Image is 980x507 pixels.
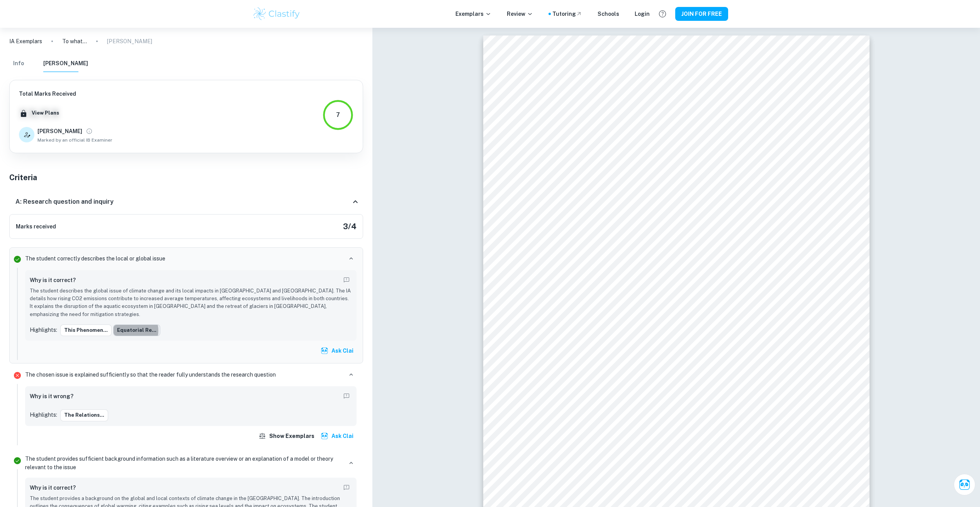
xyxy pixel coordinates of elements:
[13,371,22,380] svg: Incorrect
[507,10,533,18] p: Review
[60,409,108,421] button: The relations...
[552,10,582,18] a: Tutoring
[257,429,318,443] button: Show exemplars
[9,55,28,72] button: Info
[30,411,57,419] p: Highlights:
[9,172,363,183] h5: Criteria
[62,37,87,46] p: To what extent do CO2 emissions contribute to the variations in average temperatures in [GEOGRAPH...
[598,10,619,18] a: Schools
[25,370,276,379] p: The chosen issue is explained sufficiently so that the reader fully understands the research ques...
[455,10,491,18] p: Exemplars
[30,107,61,119] button: View Plans
[341,275,352,286] button: Report mistake/confusion
[25,455,343,472] p: The student provides sufficient background information such as a literature overview or an explan...
[37,127,82,135] h6: [PERSON_NAME]
[341,391,352,402] button: Report mistake/confusion
[343,221,357,232] h5: 3 / 4
[16,222,56,231] h6: Marks received
[9,189,363,214] div: A: Research question and inquiry
[113,324,160,336] button: Equatorial re...
[30,287,352,319] p: The student describes the global issue of climate change and its local impacts in [GEOGRAPHIC_DAT...
[321,432,328,440] img: clai.svg
[321,347,328,355] img: clai.svg
[60,324,112,336] button: This phenomen...
[30,326,57,334] p: Highlights:
[84,126,95,137] button: View full profile
[13,456,22,465] svg: Correct
[13,255,22,264] svg: Correct
[9,37,42,46] a: IA Exemplars
[252,6,301,22] img: Clastify logo
[319,344,357,358] button: Ask Clai
[107,37,152,46] p: [PERSON_NAME]
[656,7,669,20] button: Help and Feedback
[25,254,165,263] p: The student correctly describes the local or global issue
[635,10,650,18] a: Login
[675,7,728,21] button: JOIN FOR FREE
[15,197,114,206] h6: A: Research question and inquiry
[336,110,340,120] div: 7
[30,483,76,492] h6: Why is it correct?
[37,137,112,144] span: Marked by an official IB Examiner
[19,90,112,98] h6: Total Marks Received
[43,55,88,72] button: [PERSON_NAME]
[954,474,975,495] button: Ask Clai
[341,482,352,493] button: Report mistake/confusion
[30,276,76,284] h6: Why is it correct?
[319,429,357,443] button: Ask Clai
[30,392,73,401] h6: Why is it wrong?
